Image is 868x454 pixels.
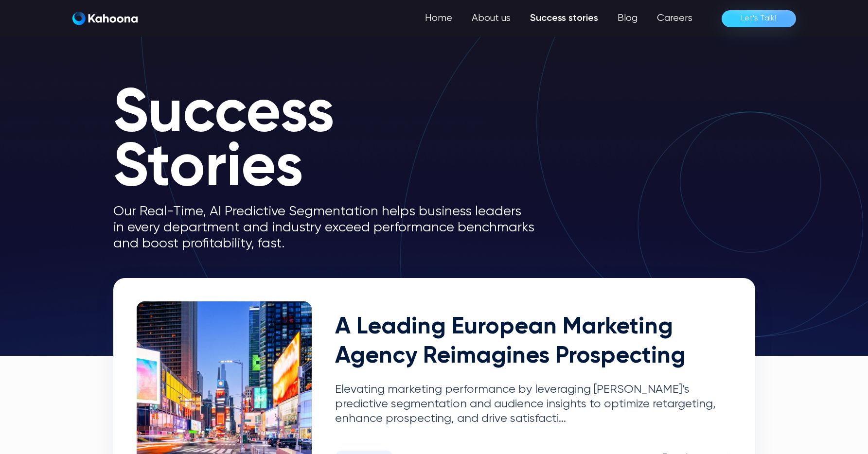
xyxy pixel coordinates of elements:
[608,9,647,28] a: Blog
[335,313,732,371] h2: A Leading European Marketing Agency Reimagines Prospecting
[72,12,138,25] img: Kahoona logo white
[113,87,551,196] h1: Success Stories
[741,11,777,26] div: Let’s Talk!
[335,383,732,426] p: Elevating marketing performance by leveraging [PERSON_NAME]’s predictive segmentation and audienc...
[722,10,796,27] a: Let’s Talk!
[113,204,551,252] p: Our Real-Time, AI Predictive Segmentation helps business leaders in every department and industry...
[415,9,462,28] a: Home
[647,9,702,28] a: Careers
[520,9,608,28] a: Success stories
[462,9,520,28] a: About us
[72,12,138,26] a: home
